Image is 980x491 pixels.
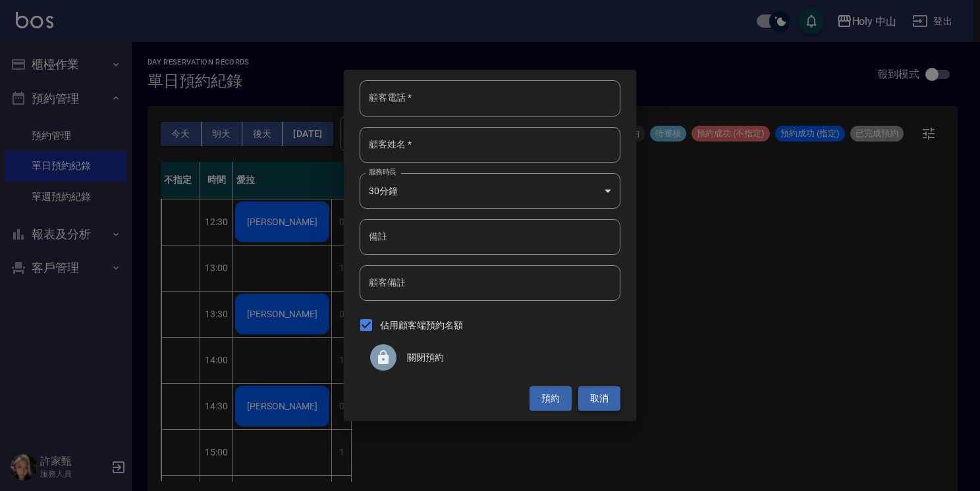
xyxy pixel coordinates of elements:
[530,386,572,411] button: 預約
[360,339,620,376] div: 關閉預約
[360,173,620,209] div: 30分鐘
[369,167,396,177] label: 服務時長
[380,319,463,332] span: 佔用顧客端預約名額
[407,351,610,365] span: 關閉預約
[578,386,620,411] button: 取消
